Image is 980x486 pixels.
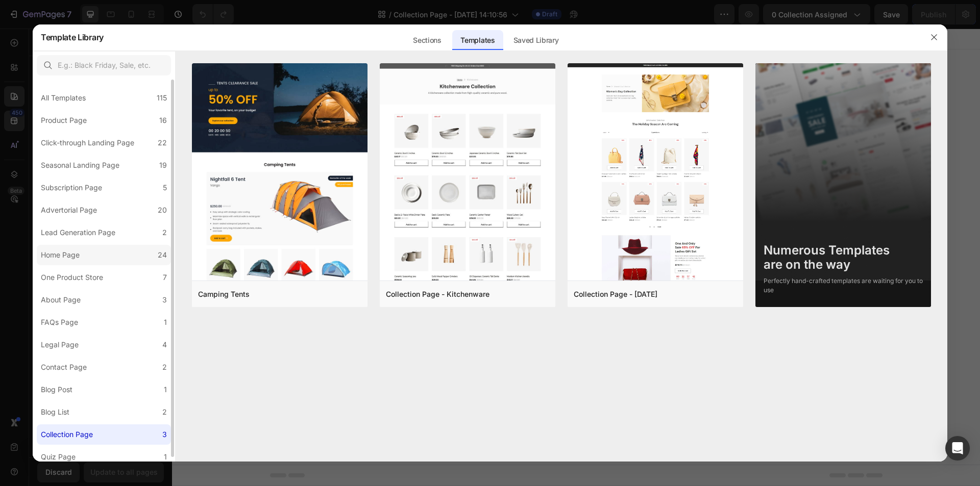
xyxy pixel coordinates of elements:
div: About Page [41,294,81,306]
h2: Template Library [41,24,104,50]
div: Legal Page [41,339,79,351]
div: Open Intercom Messenger [945,436,970,461]
div: Contact Page [41,361,87,373]
button: Add elements [406,252,478,272]
div: 2 [162,361,167,373]
div: Collection Page - [DATE] [574,288,657,300]
div: 2 [162,226,167,239]
div: Start with Sections from sidebar [342,232,466,244]
div: 1 [164,383,167,396]
div: 19 [159,159,167,171]
div: 1 [164,451,167,463]
div: 1 [164,316,167,328]
div: Templates [452,30,503,50]
div: Blog Post [41,383,72,396]
div: 4 [162,339,167,351]
div: Product Page [41,114,87,126]
div: One Product Store [41,271,103,284]
div: Subscription Page [41,182,102,194]
div: 20 [158,204,167,216]
div: 3 [162,294,167,306]
img: Collection%20Page%20-%20Women_s%20Day.png [568,63,743,472]
div: Lead Generation Page [41,226,115,239]
div: Perfectly hand-crafted templates are waiting for you to use [764,276,923,295]
div: All Templates [41,92,86,104]
input: E.g.: Black Friday, Sale, etc. [37,55,171,75]
button: Add sections [330,252,400,272]
div: Saved Library [505,30,567,50]
div: Advertorial Page [41,204,97,216]
div: 2 [162,406,167,418]
div: Collection Page [41,428,93,441]
img: tent.png [192,63,367,447]
div: 115 [157,92,167,104]
div: 16 [159,114,167,126]
img: kitchen1.png [380,63,555,389]
div: 7 [163,271,167,284]
div: Sections [405,30,449,50]
div: Home Page [41,249,80,261]
div: Click-through Landing Page [41,137,134,149]
div: FAQs Page [41,316,78,328]
div: 22 [158,137,167,149]
div: Seasonal Landing Page [41,159,119,171]
div: Numerous Templates are on the way [764,243,923,273]
div: Blog List [41,406,69,418]
div: Camping Tents [198,288,250,300]
div: 24 [158,249,167,261]
div: Start with Generating from URL or image [335,309,473,317]
div: Quiz Page [41,451,76,463]
div: 5 [163,182,167,194]
div: 3 [162,428,167,441]
div: Collection Page - Kitchenware [386,288,489,300]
